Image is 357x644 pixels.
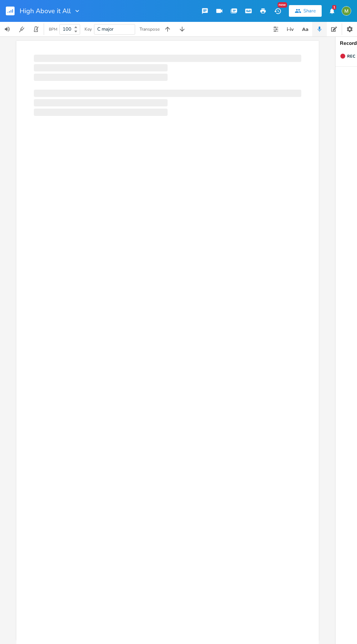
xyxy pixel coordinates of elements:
button: 1 [325,4,339,17]
img: Mik Sivak [342,6,351,16]
div: 1 [332,5,336,9]
div: New [278,2,287,8]
button: Share [289,5,322,17]
span: High Above it All [20,8,71,14]
span: Rec [347,54,355,59]
div: Transpose [140,27,160,31]
span: C major [97,26,114,32]
div: Share [303,8,316,14]
div: Key [85,27,92,31]
button: New [270,4,285,17]
div: BPM [49,27,57,31]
